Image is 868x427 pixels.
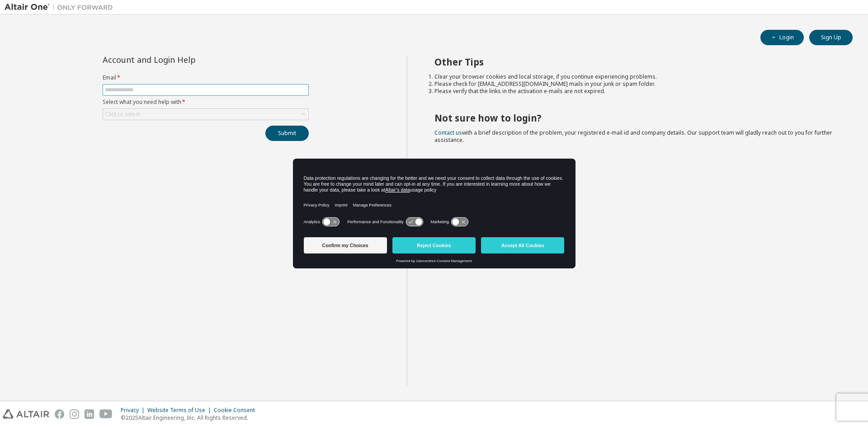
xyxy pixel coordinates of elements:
img: facebook.svg [55,409,64,419]
img: Altair One [5,3,118,12]
li: Clear your browser cookies and local storage, if you continue experiencing problems. [434,73,837,80]
div: Account and Login Help [103,56,268,63]
h2: Other Tips [434,56,837,68]
li: Please check for [EMAIL_ADDRESS][DOMAIN_NAME] mails in your junk or spam folder. [434,80,837,88]
img: youtube.svg [99,409,113,419]
img: altair_logo.svg [3,409,49,419]
p: © 2025 Altair Engineering, Inc. All Rights Reserved. [121,414,260,422]
button: Login [760,30,804,45]
button: Sign Up [809,30,853,45]
div: Cookie Consent [214,407,260,414]
span: with a brief description of the problem, your registered e-mail id and company details. Our suppo... [434,129,832,144]
div: Privacy [121,407,147,414]
img: linkedin.svg [85,409,94,419]
label: Email [103,74,309,81]
img: instagram.svg [70,409,79,419]
label: Select what you need help with [103,99,309,106]
div: Click to select [103,109,308,120]
a: Contact us [434,129,462,136]
li: Please verify that the links in the activation e-mails are not expired. [434,88,837,95]
button: Submit [265,126,309,141]
div: Click to select [105,111,140,118]
h2: Not sure how to login? [434,112,837,124]
div: Website Terms of Use [147,407,214,414]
